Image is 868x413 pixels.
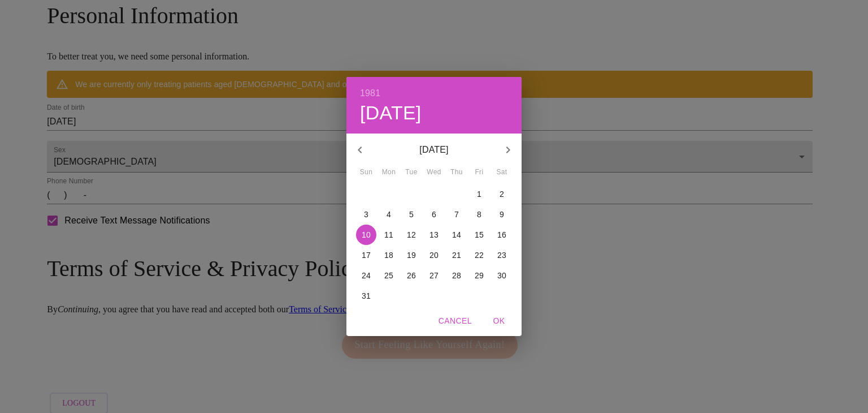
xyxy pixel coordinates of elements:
[432,209,436,220] p: 6
[364,209,368,220] p: 3
[492,204,512,225] button: 9
[407,249,416,261] p: 19
[401,204,422,225] button: 5
[401,167,422,178] span: Tue
[360,85,380,101] button: 1981
[401,225,422,245] button: 12
[429,270,439,281] p: 27
[401,245,422,265] button: 19
[500,209,504,220] p: 9
[434,311,476,332] button: Cancel
[356,265,376,286] button: 24
[424,245,444,265] button: 20
[384,249,393,261] p: 18
[497,229,506,240] p: 16
[500,188,504,200] p: 2
[379,204,399,225] button: 4
[409,209,414,220] p: 5
[356,245,376,265] button: 17
[475,229,484,240] p: 15
[446,167,467,178] span: Thu
[492,265,512,286] button: 30
[475,270,484,281] p: 29
[379,265,399,286] button: 25
[492,184,512,204] button: 2
[446,245,467,265] button: 21
[469,265,489,286] button: 29
[469,184,489,204] button: 1
[384,270,393,281] p: 25
[407,270,416,281] p: 26
[424,265,444,286] button: 27
[429,229,439,240] p: 13
[362,270,371,281] p: 24
[477,188,481,200] p: 1
[446,265,467,286] button: 28
[387,209,391,220] p: 4
[492,167,512,178] span: Sat
[481,311,517,332] button: OK
[485,314,513,328] span: OK
[439,314,472,328] span: Cancel
[446,204,467,225] button: 7
[469,167,489,178] span: Fri
[469,225,489,245] button: 15
[475,249,484,261] p: 22
[446,225,467,245] button: 14
[356,225,376,245] button: 10
[452,229,461,240] p: 14
[469,245,489,265] button: 22
[492,225,512,245] button: 16
[362,229,371,240] p: 10
[401,265,422,286] button: 26
[424,225,444,245] button: 13
[362,290,371,302] p: 31
[356,286,376,306] button: 31
[497,249,506,261] p: 23
[429,249,439,261] p: 20
[424,204,444,225] button: 6
[362,249,371,261] p: 17
[424,167,444,178] span: Wed
[497,270,506,281] p: 30
[379,225,399,245] button: 11
[407,229,416,240] p: 12
[452,270,461,281] p: 28
[379,245,399,265] button: 18
[356,167,376,178] span: Sun
[452,249,461,261] p: 21
[384,229,393,240] p: 11
[360,101,422,125] button: [DATE]
[379,167,399,178] span: Mon
[374,143,494,157] p: [DATE]
[356,204,376,225] button: 3
[454,209,459,220] p: 7
[469,204,489,225] button: 8
[477,209,481,220] p: 8
[492,245,512,265] button: 23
